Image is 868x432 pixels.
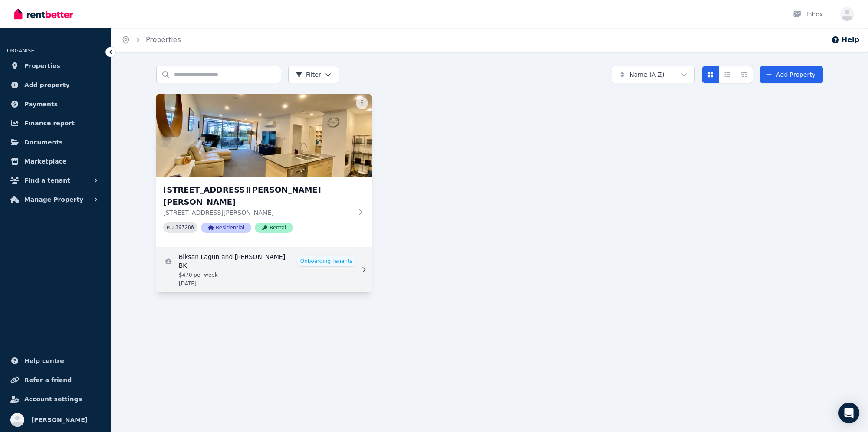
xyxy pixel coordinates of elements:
[7,390,104,408] a: Account settings
[356,97,368,109] button: More options
[14,7,73,20] img: RentBetter
[7,134,104,151] a: Documents
[7,371,104,389] a: Refer a friend
[163,208,352,217] p: [STREET_ADDRESS][PERSON_NAME]
[7,57,104,75] a: Properties
[255,223,293,233] span: Rental
[24,394,82,404] span: Account settings
[24,61,60,71] span: Properties
[201,223,251,233] span: Residential
[7,172,104,189] button: Find a tenant
[792,10,823,19] div: Inbox
[288,66,339,83] button: Filter
[24,356,64,366] span: Help centre
[736,66,753,83] button: Expanded list view
[111,28,191,52] nav: Breadcrumb
[719,66,736,83] button: Compact list view
[702,66,719,83] button: Card view
[838,403,859,423] div: Open Intercom Messenger
[156,94,372,177] img: 258/7 Irving St, Phillip
[760,66,823,83] a: Add Property
[31,415,88,425] span: [PERSON_NAME]
[24,375,72,385] span: Refer a friend
[146,36,181,44] a: Properties
[24,156,66,167] span: Marketplace
[167,225,174,230] small: PID
[7,191,104,208] button: Manage Property
[156,247,372,292] a: View details for Biksan Lagun and Asmita Singh BK
[702,66,753,83] div: View options
[629,70,664,79] span: Name (A-Z)
[24,99,58,109] span: Payments
[831,35,859,45] button: Help
[156,94,372,247] a: 258/7 Irving St, Phillip[STREET_ADDRESS][PERSON_NAME][PERSON_NAME][STREET_ADDRESS][PERSON_NAME]PI...
[24,118,75,128] span: Finance report
[7,153,104,170] a: Marketplace
[24,137,63,147] span: Documents
[612,66,695,83] button: Name (A-Z)
[24,80,70,90] span: Add property
[7,48,34,54] span: ORGANISE
[24,194,83,205] span: Manage Property
[296,70,321,79] span: Filter
[24,175,70,186] span: Find a tenant
[7,115,104,132] a: Finance report
[7,95,104,113] a: Payments
[175,225,194,231] code: 397286
[163,184,352,208] h3: [STREET_ADDRESS][PERSON_NAME][PERSON_NAME]
[7,352,104,370] a: Help centre
[7,76,104,94] a: Add property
